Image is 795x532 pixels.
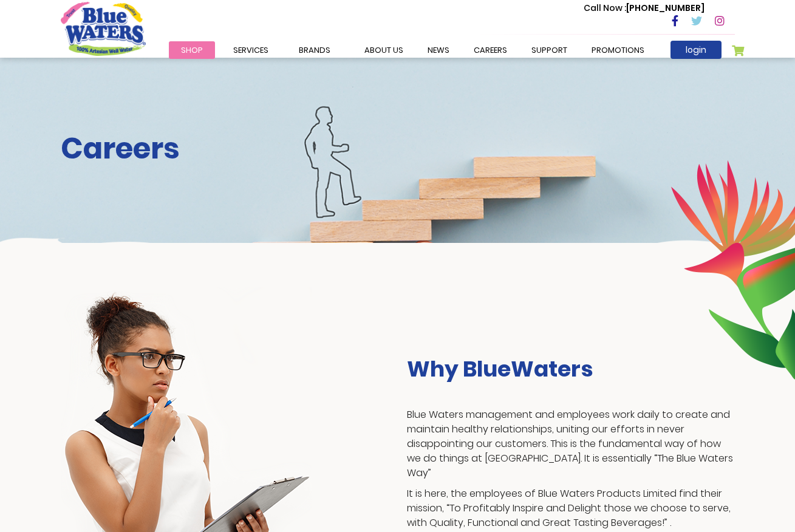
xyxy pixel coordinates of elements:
img: career-intro-leaves.png [670,160,795,380]
a: News [415,41,462,59]
span: Shop [181,44,203,56]
a: store logo [61,2,146,55]
p: Blue Waters management and employees work daily to create and maintain healthy relationships, uni... [407,408,735,480]
span: Services [233,44,268,56]
a: login [670,41,722,59]
a: about us [352,41,415,59]
a: Promotions [579,41,657,59]
span: Call Now : [584,2,626,14]
p: It is here, the employees of Blue Waters Products Limited find their mission, “To Profitably Insp... [407,486,735,530]
h3: Why BlueWaters [407,356,735,382]
span: Brands [299,44,330,56]
p: [PHONE_NUMBER] [584,2,705,15]
h2: Careers [61,131,735,166]
a: careers [462,41,519,59]
a: support [519,41,579,59]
